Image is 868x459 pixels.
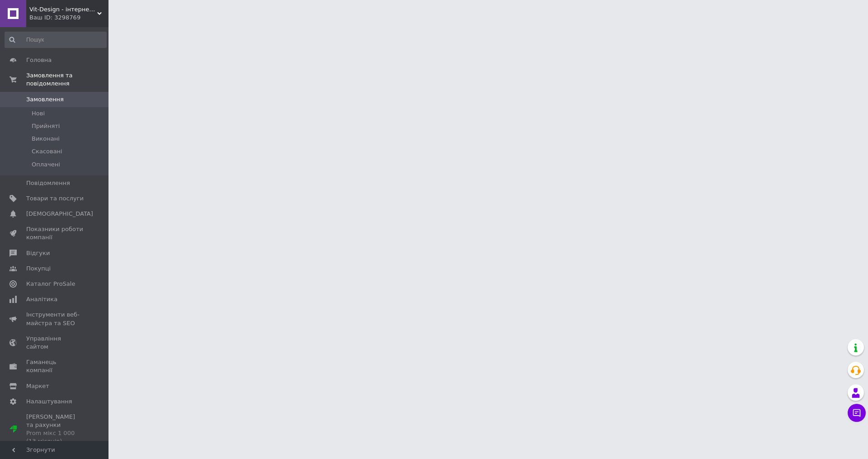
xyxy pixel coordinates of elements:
span: Нові [32,109,45,118]
div: Ваш ID: 3298769 [29,14,108,22]
span: Замовлення [26,95,64,104]
span: Управління сайтом [26,335,84,351]
span: Гаманець компанії [26,358,84,374]
button: Чат з покупцем [848,404,866,422]
span: Головна [26,56,52,64]
span: Налаштування [26,397,72,406]
span: Виконані [32,135,60,143]
span: [DEMOGRAPHIC_DATA] [26,210,93,218]
input: Пошук [5,32,107,48]
span: Інструменти веб-майстра та SEO [26,311,84,327]
span: Прийняті [32,122,60,130]
span: Аналітика [26,295,57,303]
span: Покупці [26,265,51,273]
span: Оплачені [32,161,60,169]
span: Скасовані [32,147,62,156]
span: Замовлення та повідомлення [26,71,108,88]
span: Показники роботи компанії [26,225,84,241]
span: [PERSON_NAME] та рахунки [26,413,84,446]
span: Повідомлення [26,179,70,187]
span: Vit-Design - інтернет-магазин магнітних планерів та багаторазових зошитів [29,5,97,14]
span: Товари та послуги [26,194,84,203]
span: Каталог ProSale [26,280,75,288]
div: Prom мікс 1 000 (13 місяців) [26,429,84,445]
span: Відгуки [26,249,50,257]
span: Маркет [26,382,49,390]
